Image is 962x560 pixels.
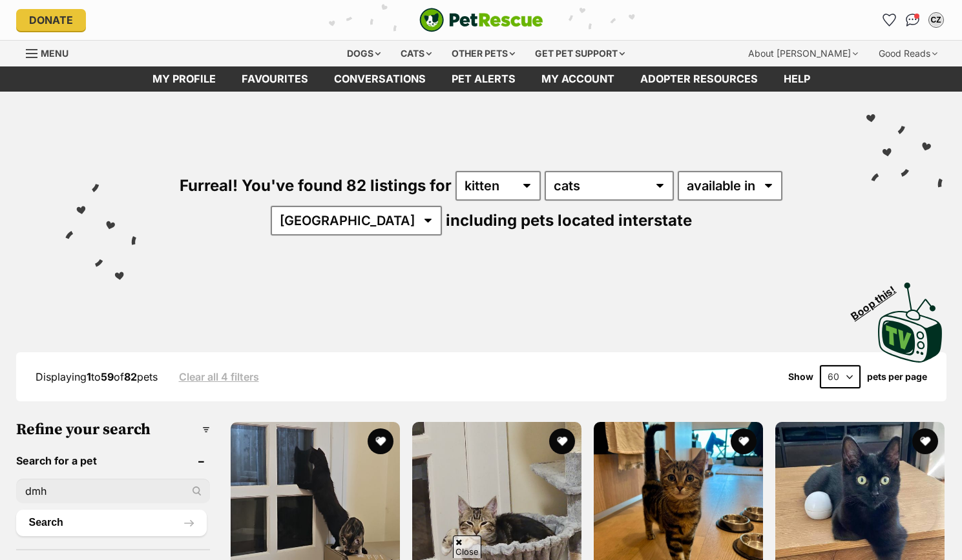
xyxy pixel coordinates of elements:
[549,428,575,454] button: favourite
[627,66,771,92] a: Adopter resources
[26,41,78,64] a: Menu
[879,10,900,30] a: Favourites
[229,66,321,92] a: Favourites
[16,9,86,31] a: Donate
[140,66,229,92] a: My profile
[878,271,943,365] a: Boop this!
[87,370,91,383] strong: 1
[16,455,210,466] header: Search for a pet
[878,283,943,363] img: PetRescue TV logo
[16,421,210,439] h3: Refine your search
[926,10,946,30] button: My account
[419,8,543,32] img: logo-cat-932fe2b9b8326f06289b0f2fb663e598f794de774fb13d1741a6617ecf9a85b4.svg
[16,510,207,535] button: Search
[101,370,114,383] strong: 59
[338,41,390,66] div: Dogs
[41,48,68,59] span: Menu
[868,495,936,534] iframe: Help Scout Beacon - Open
[930,14,943,26] div: CZ
[453,535,481,558] span: Close
[446,211,692,230] span: including pets located interstate
[739,41,867,66] div: About [PERSON_NAME]
[867,372,927,382] label: pets per page
[439,66,528,92] a: Pet alerts
[419,8,543,32] a: PetRescue
[849,275,908,322] span: Boop this!
[180,176,452,195] span: Furreal! You've found 82 listings for
[870,41,946,66] div: Good Reads
[771,66,823,92] a: Help
[731,428,757,454] button: favourite
[526,41,634,66] div: Get pet support
[788,372,813,382] span: Show
[36,370,158,383] span: Displaying to of pets
[368,428,393,454] button: favourite
[913,428,939,454] button: favourite
[879,10,946,30] ul: Account quick links
[443,41,524,66] div: Other pets
[124,370,137,383] strong: 82
[392,41,441,66] div: Cats
[906,14,919,26] img: chat-41dd97257d64d25036548639549fe6c8038ab92f7586957e7f3b1b290dea8141.svg
[528,66,627,92] a: My account
[903,10,923,30] a: Conversations
[16,479,210,503] input: Toby
[179,371,259,383] a: Clear all 4 filters
[321,66,439,92] a: conversations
